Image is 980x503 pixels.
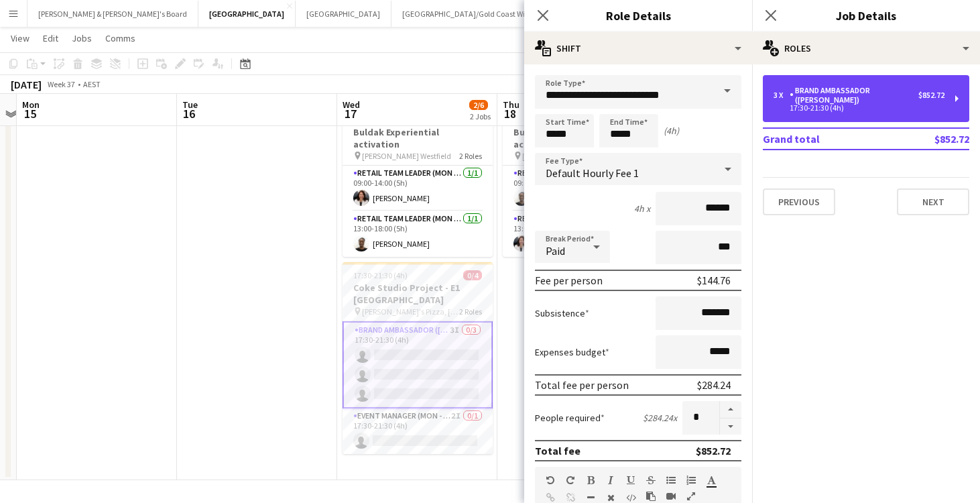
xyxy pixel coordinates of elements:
[469,100,488,110] span: 2/6
[522,151,611,161] span: [PERSON_NAME] Westfield
[634,203,650,215] div: 4h x
[720,401,741,418] button: Increase
[752,7,980,24] h3: Job Details
[503,107,653,257] app-job-card: 09:00-18:00 (9h)2/2Buldak Experiential activation [PERSON_NAME] Westfield2 RolesRETAIL Team Leade...
[546,475,555,486] button: Undo
[524,32,752,64] div: Shift
[790,86,918,105] div: Brand Ambassador ([PERSON_NAME])
[343,166,493,211] app-card-role: RETAIL Team Leader (Mon - Fri)1/109:00-14:00 (5h)[PERSON_NAME]
[343,211,493,257] app-card-role: RETAIL Team Leader (Mon - Fri)1/113:00-18:00 (5h)[PERSON_NAME]
[535,307,589,319] label: Subsistence
[586,475,595,486] button: Bold
[343,126,493,150] h3: Buldak Experiential activation
[646,475,656,486] button: Strikethrough
[666,475,676,486] button: Unordered List
[362,306,459,317] span: [PERSON_NAME]'s Pizza, [GEOGRAPHIC_DATA]
[459,151,482,161] span: 2 Roles
[27,1,198,27] button: [PERSON_NAME] & [PERSON_NAME]'s Board
[890,128,969,150] td: $852.72
[182,99,198,111] span: Tue
[643,412,677,424] div: $284.24 x
[697,274,731,287] div: $144.76
[524,7,752,24] h3: Role Details
[105,32,135,44] span: Comms
[11,32,29,44] span: View
[44,79,78,89] span: Week 37
[296,1,391,27] button: [GEOGRAPHIC_DATA]
[343,107,493,257] app-job-card: 09:00-18:00 (9h)2/2Buldak Experiential activation [PERSON_NAME] Westfield2 RolesRETAIL Team Leade...
[463,270,482,280] span: 0/4
[535,444,580,457] div: Total fee
[686,491,696,502] button: Fullscreen
[362,151,451,161] span: [PERSON_NAME] Westfield
[5,30,35,47] a: View
[546,166,639,180] span: Default Hourly Fee 1
[180,106,198,121] span: 16
[343,262,493,454] app-job-card: 17:30-21:30 (4h)0/4Coke Studio Project - E1 [GEOGRAPHIC_DATA] [PERSON_NAME]'s Pizza, [GEOGRAPHIC_...
[38,30,64,47] a: Edit
[343,99,360,111] span: Wed
[20,106,40,121] span: 15
[897,188,969,215] button: Next
[343,408,493,454] app-card-role: Event Manager (Mon - Fri)2I0/117:30-21:30 (4h)
[774,91,790,100] div: 3 x
[22,99,40,111] span: Mon
[535,412,605,424] label: People required
[666,491,676,502] button: Insert video
[606,475,615,486] button: Italic
[391,1,550,27] button: [GEOGRAPHIC_DATA]/Gold Coast Winter
[72,32,92,44] span: Jobs
[774,105,944,111] div: 17:30-21:30 (4h)
[763,128,890,150] td: Grand total
[697,378,731,392] div: $284.24
[43,32,58,44] span: Edit
[763,188,835,215] button: Previous
[501,106,519,121] span: 18
[720,418,741,435] button: Decrease
[353,270,408,280] span: 17:30-21:30 (4h)
[535,346,609,358] label: Expenses budget
[503,99,519,111] span: Thu
[503,166,653,211] app-card-role: RETAIL Team Leader (Mon - Fri)1/109:00-14:00 (5h)[PERSON_NAME]
[341,106,360,121] span: 17
[686,475,696,486] button: Ordered List
[66,30,97,47] a: Jobs
[707,475,716,486] button: Text Color
[696,444,731,457] div: $852.72
[100,30,141,47] a: Comms
[470,111,491,121] div: 2 Jobs
[11,78,42,91] div: [DATE]
[586,492,595,503] button: Horizontal Line
[459,306,482,317] span: 2 Roles
[566,475,575,486] button: Redo
[503,126,653,150] h3: Buldak Experiential activation
[752,32,980,64] div: Roles
[626,475,635,486] button: Underline
[343,282,493,306] h3: Coke Studio Project - E1 [GEOGRAPHIC_DATA]
[343,321,493,408] app-card-role: Brand Ambassador ([PERSON_NAME])3I0/317:30-21:30 (4h)
[626,492,635,503] button: HTML Code
[646,491,656,502] button: Paste as plain text
[918,91,944,100] div: $852.72
[664,125,679,137] div: (4h)
[198,1,296,27] button: [GEOGRAPHIC_DATA]
[503,211,653,257] app-card-role: RETAIL Team Leader (Mon - Fri)1/113:00-18:00 (5h)[PERSON_NAME]
[83,79,101,89] div: AEST
[535,378,629,392] div: Total fee per person
[546,244,565,258] span: Paid
[606,492,615,503] button: Clear Formatting
[535,274,603,287] div: Fee per person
